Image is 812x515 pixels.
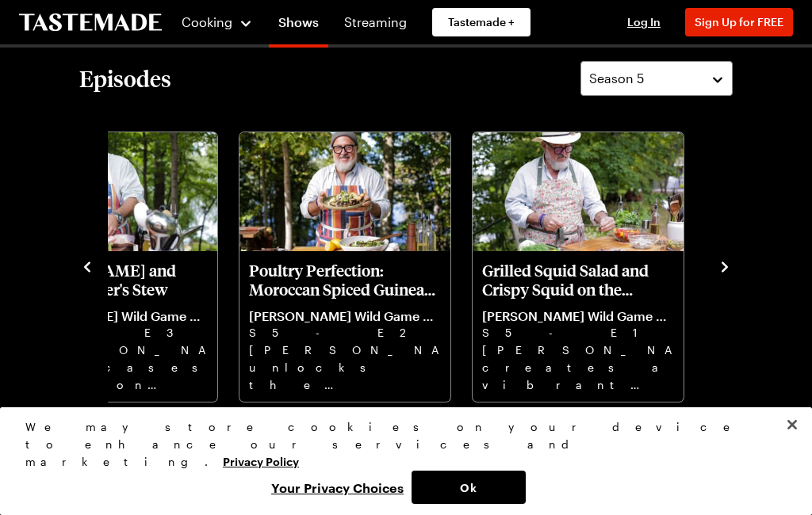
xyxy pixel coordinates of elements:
[223,453,299,468] a: More information about your privacy, opens in a new tab
[16,261,208,392] a: Venison Paillard and Hearty Hunter's Stew
[263,471,412,504] button: Your Privacy Choices
[580,61,733,96] button: Season 5
[25,418,773,471] div: We may store cookies on your device to enhance our services and marketing.
[473,132,684,251] img: Grilled Squid Salad and Crispy Squid on the Plancha
[482,324,674,341] p: S5 - E1
[482,261,674,392] a: Grilled Squid Salad and Crispy Squid on the Plancha
[249,308,441,324] p: [PERSON_NAME] Wild Game Kitchen
[482,261,674,299] p: Grilled Squid Salad and Crispy Squid on the Plancha
[627,15,661,29] span: Log In
[448,14,515,30] span: Tastemade +
[79,256,95,275] button: navigate to previous item
[5,128,238,403] div: 8 / 10
[717,256,733,275] button: navigate to next item
[249,261,441,299] p: Poultry Perfection: Moroccan Spiced Guinea Hen with Charred Vegetables
[16,308,208,324] p: [PERSON_NAME] Wild Game Kitchen
[239,132,450,402] div: Poultry Perfection: Moroccan Spiced Guinea Hen with Charred Vegetables
[181,3,253,41] button: Cooking
[685,8,793,36] button: Sign Up for FREE
[473,132,684,402] div: Grilled Squid Salad and Crispy Squid on the Plancha
[79,64,171,93] h2: Episodes
[16,341,208,392] p: [PERSON_NAME] showcases venison two ways: a delicate grilled paillard and slow-braised Polish hun...
[269,3,328,48] a: Shows
[249,261,441,392] a: Poultry Perfection: Moroccan Spiced Guinea Hen with Charred Vegetables
[612,14,676,30] button: Log In
[695,15,783,29] span: Sign Up for FREE
[182,14,232,29] span: Cooking
[19,13,162,32] a: To Tastemade Home Page
[16,261,208,299] p: [PERSON_NAME] and Hearty Hunter's Stew
[589,69,644,88] span: Season 5
[412,471,526,504] button: Ok
[239,132,450,251] img: Poultry Perfection: Moroccan Spiced Guinea Hen with Charred Vegetables
[249,341,441,392] p: [PERSON_NAME] unlocks the rich flavor of guinea hen with a vibrant grilled salad featuring waterc...
[25,418,773,504] div: Privacy
[16,324,208,341] p: S5 - E3
[238,128,471,403] div: 9 / 10
[249,324,441,341] p: S5 - E2
[775,407,810,442] button: Close
[6,132,217,402] div: Venison Paillard and Hearty Hunter's Stew
[432,8,530,36] a: Tastemade +
[482,308,674,324] p: [PERSON_NAME] Wild Game Kitchen
[471,128,704,403] div: 10 / 10
[6,132,217,251] img: Venison Paillard and Hearty Hunter's Stew
[482,341,674,392] p: [PERSON_NAME] creates a vibrant grilled squid salad with fennel and a country-style squid on the ...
